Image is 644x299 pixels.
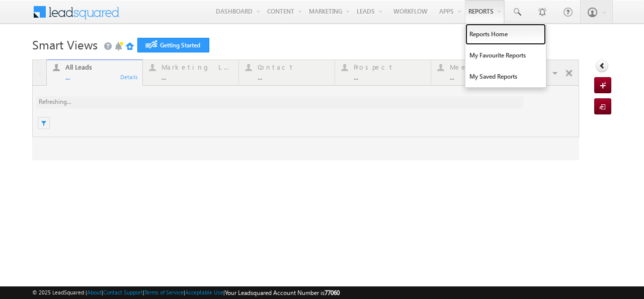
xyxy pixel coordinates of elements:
a: Reports Home [465,24,546,45]
a: Acceptable Use [185,289,223,295]
span: © 2025 LeadSquared | | | | | [32,288,340,297]
a: My Favourite Reports [465,45,546,66]
a: My Saved Reports [465,66,546,87]
a: Contact Support [103,289,143,295]
span: Your Leadsquared Account Number is [225,289,340,296]
span: Smart Views [32,36,98,52]
a: Terms of Service [144,289,184,295]
a: Getting Started [137,38,209,52]
a: About [87,289,102,295]
span: 77060 [325,289,340,296]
